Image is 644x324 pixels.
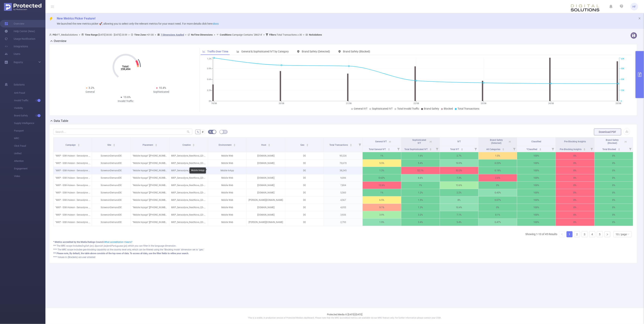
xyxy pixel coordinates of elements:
i: Filter menu [473,146,478,152]
p: MXP_Sensodyne_NextNova_Q3-2025.zip [5536095] [169,167,208,174]
i: icon: caret-down [306,145,309,146]
p: 5,560 [324,189,362,196]
span: Total General IVT [369,148,387,151]
p: 1.2% [401,189,440,196]
span: We launched the new metrics picker 🚀, allowing you to select only the relevant metrics for your e... [57,22,219,25]
p: "Mobile Inpage" [[PHONE_NUMBER]] [131,182,169,189]
span: Brand Safety [424,107,439,110]
div: Sort [233,143,236,146]
h2: Data Table [54,119,68,123]
i: icon: caret-down [193,145,195,146]
span: Solutions [14,81,25,88]
p: "Mobile Inpage" [[PHONE_NUMBER]] [131,152,169,159]
p: 1.5% [479,152,517,159]
span: Video [14,172,45,180]
p: [DOMAIN_NAME] [247,204,285,211]
p: 7.3% [440,174,478,181]
b: PID: [53,33,57,36]
p: 0% [595,189,633,196]
tspan: 0.9% [207,67,211,70]
p: 4,055 [324,204,362,211]
p: "MXP - GSK-Haleon - Sensodyne Next Nova 2025 Q3 Q4" [286214] [53,182,92,189]
p: 10.9% [440,160,478,167]
i: icon: caret-up [430,148,432,149]
span: Unified [14,150,45,157]
p: "Mobile Inpage" [[PHONE_NUMBER]] [131,196,169,204]
p: MXP_Sensodyne_NextNova_Q3-2025.zip [5536095] [169,160,208,167]
p: 53.3% [440,167,478,174]
button: Download PDF [594,129,621,135]
p: DE [285,167,324,174]
i: icon: bg-colors [209,131,212,133]
b: Conditions : [220,33,232,36]
div: Sort [193,143,195,146]
p: 0% [556,152,594,159]
p: DE [285,152,324,159]
i: icon: caret-down [268,145,270,146]
p: 70,670 [324,160,362,167]
p: 10.4% [440,204,478,211]
span: Engagement [14,165,45,172]
span: Brand Safety [14,112,45,119]
b: No Time Dimensions [191,33,213,36]
span: 13.6% [123,96,131,99]
div: Sort [539,148,542,150]
p: 13.6% [440,182,478,189]
a: 1 [567,231,572,237]
p: 4,567 [324,196,362,204]
span: 10.4% [159,86,166,89]
p: 0.19% [479,167,517,174]
p: 0% [556,160,594,167]
span: Total Transactions [329,144,349,146]
p: 0.07% [479,196,517,204]
p: 9,006 [324,174,362,181]
p: Mobile Web [208,196,246,204]
p: 0% [595,174,633,181]
i: icon: caret-up [539,148,541,149]
p: 2.2% [440,189,478,196]
p: 2.7% [440,152,478,159]
p: Mobile InApp [208,167,246,174]
i: icon: caret-up [78,143,80,144]
span: Brand Safety (Blocked) [606,139,619,144]
i: icon: caret-up [155,143,157,144]
i: icon: caret-up [268,143,270,144]
span: Placement [143,144,154,146]
span: > [213,33,216,36]
i: icon: left [561,233,563,235]
tspan: Total: [122,65,129,68]
tspan: 0.3% [207,89,211,92]
span: Pre-Blocking Insights [560,148,582,151]
p: Mobile Web [208,174,246,181]
p: 52.1% [401,167,440,174]
p: 5.4% [401,160,440,167]
span: All Categories [486,148,501,151]
li: Next Page [604,231,610,237]
a: Users [5,50,20,58]
p: 0.43% [479,189,517,196]
span: Sophisticated IVT [412,139,426,144]
p: 90,226 [324,152,362,159]
span: Site [107,144,112,146]
p: 38,245 [324,167,362,174]
div: 10 / page [616,231,627,237]
p: ScreenonDemandDE [92,196,130,204]
p: ScreenonDemandDE [92,204,130,211]
span: Total Transactions [458,107,479,110]
u: 7 Dimensions Applied [161,33,184,36]
a: What accreditation means? [104,241,132,243]
tspan: 30K [621,78,625,81]
span: > [78,33,81,36]
p: DE [285,174,324,181]
p: "Mobile Inpage" [[PHONE_NUMBER]] [131,189,169,196]
i: Filter menu [589,146,594,152]
i: icon: caret-down [502,149,504,150]
i: Filter menu [628,146,633,152]
a: Help Center (New) [5,27,35,35]
p: 6.6% [401,174,440,181]
p: Mobile Web [208,182,246,189]
span: > [302,33,306,36]
span: Pre-Blocking Insights [564,140,586,143]
p: [DOMAIN_NAME] [247,189,285,196]
i: icon: caret-up [350,143,352,144]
